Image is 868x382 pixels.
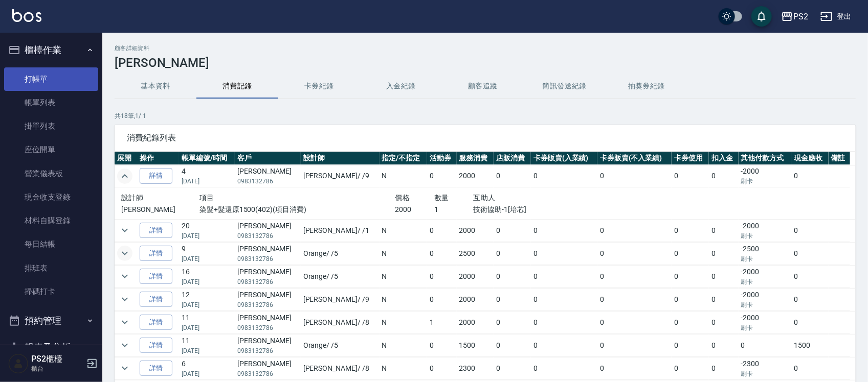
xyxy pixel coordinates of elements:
[427,311,456,333] td: 1
[117,292,132,307] button: expand row
[457,242,494,265] td: 2500
[434,194,449,202] span: 數量
[741,254,789,264] p: 刷卡
[4,307,98,334] button: 預約管理
[179,334,235,356] td: 11
[235,265,301,288] td: [PERSON_NAME]
[4,138,98,161] a: 座位開單
[672,357,709,379] td: 0
[4,67,98,91] a: 打帳單
[739,152,792,165] th: 其他付款方式
[301,288,380,311] td: [PERSON_NAME] / /9
[301,311,380,333] td: [PERSON_NAME] / /8
[380,219,428,242] td: N
[182,346,232,355] p: [DATE]
[474,204,591,215] p: 技術協助-1[培芯]
[709,265,738,288] td: 0
[140,223,172,238] a: 詳情
[457,311,494,333] td: 2000
[457,357,494,379] td: 2300
[672,165,709,187] td: 0
[121,194,143,202] span: 設計師
[597,288,672,311] td: 0
[531,152,597,165] th: 卡券販賣(入業績)
[791,265,829,288] td: 0
[672,152,709,165] th: 卡券使用
[741,369,789,378] p: 刷卡
[395,194,410,202] span: 價格
[301,357,380,379] td: [PERSON_NAME] / /8
[427,357,456,379] td: 0
[457,165,494,187] td: 2000
[199,194,214,202] span: 項目
[235,357,301,379] td: [PERSON_NAME]
[457,219,494,242] td: 2000
[494,265,531,288] td: 0
[179,219,235,242] td: 20
[140,315,172,330] a: 詳情
[179,242,235,265] td: 9
[597,311,672,333] td: 0
[709,219,738,242] td: 0
[494,165,531,187] td: 0
[791,357,829,379] td: 0
[117,338,132,353] button: expand row
[4,334,98,361] button: 報表及分析
[531,165,597,187] td: 0
[597,165,672,187] td: 0
[709,242,738,265] td: 0
[672,265,709,288] td: 0
[278,74,360,99] button: 卡券紀錄
[791,288,829,311] td: 0
[182,323,232,332] p: [DATE]
[457,334,494,356] td: 1500
[182,277,232,286] p: [DATE]
[597,219,672,242] td: 0
[115,45,856,52] h2: 顧客詳細資料
[380,311,428,333] td: N
[709,357,738,379] td: 0
[741,231,789,241] p: 刷卡
[791,334,829,356] td: 1500
[427,152,456,165] th: 活動券
[179,152,235,165] th: 帳單編號/時間
[380,357,428,379] td: N
[4,185,98,209] a: 現金收支登錄
[117,361,132,376] button: expand row
[380,334,428,356] td: N
[4,280,98,303] a: 掃碼打卡
[494,288,531,311] td: 0
[182,231,232,241] p: [DATE]
[4,209,98,232] a: 材料自購登錄
[235,288,301,311] td: [PERSON_NAME]
[457,152,494,165] th: 服務消費
[237,177,298,186] p: 0983132786
[140,168,172,184] a: 詳情
[380,265,428,288] td: N
[597,334,672,356] td: 0
[829,152,850,165] th: 備註
[531,219,597,242] td: 0
[182,177,232,186] p: [DATE]
[741,300,789,309] p: 刷卡
[597,152,672,165] th: 卡券販賣(不入業績)
[182,254,232,264] p: [DATE]
[739,357,792,379] td: -2300
[8,353,29,374] img: Person
[140,361,172,376] a: 詳情
[672,219,709,242] td: 0
[597,265,672,288] td: 0
[791,311,829,333] td: 0
[531,357,597,379] td: 0
[31,364,83,373] p: 櫃台
[179,357,235,379] td: 6
[237,277,298,286] p: 0983132786
[237,231,298,241] p: 0983132786
[179,311,235,333] td: 11
[597,242,672,265] td: 0
[117,169,132,184] button: expand row
[793,10,808,23] div: PS2
[709,152,738,165] th: 扣入金
[791,165,829,187] td: 0
[137,152,179,165] th: 操作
